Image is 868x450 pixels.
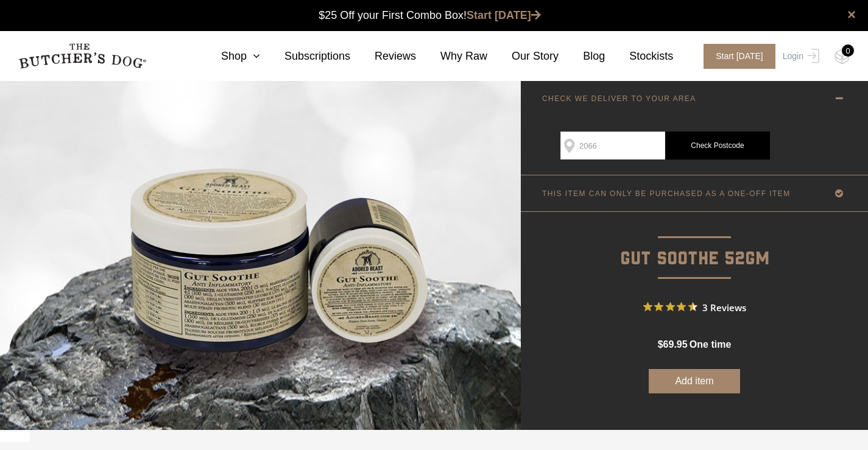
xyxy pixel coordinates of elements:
a: Our Story [487,48,559,65]
a: Shop [197,48,260,65]
span: 69.95 [663,339,688,350]
a: Blog [559,48,605,65]
a: Why Raw [416,48,487,65]
p: THIS ITEM CAN ONLY BE PURCHASED AS A ONE-OFF ITEM [542,189,791,198]
a: Subscriptions [260,48,350,65]
a: Reviews [350,48,416,65]
a: Start [DATE] [691,44,780,69]
button: Add item [649,369,740,393]
div: 0 [842,44,854,57]
a: Check Postcode [665,132,770,160]
button: Rated 4.7 out of 5 stars from 3 reviews. Jump to reviews. [643,298,746,316]
a: close [847,7,856,22]
p: Gut Soothe 52gm [521,212,868,273]
p: CHECK WE DELIVER TO YOUR AREA [542,94,696,103]
img: TBD_Cart-Empty.png [834,49,850,65]
a: Stockists [605,48,673,65]
span: Start [DATE] [704,44,775,69]
a: THIS ITEM CAN ONLY BE PURCHASED AS A ONE-OFF ITEM [521,175,868,211]
a: Start [DATE] [467,9,541,21]
input: Postcode [560,132,665,160]
a: Login [780,44,819,69]
span: one time [690,339,731,350]
span: $ [658,339,663,350]
a: CHECK WE DELIVER TO YOUR AREA [521,80,868,116]
span: 3 Reviews [702,298,746,316]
